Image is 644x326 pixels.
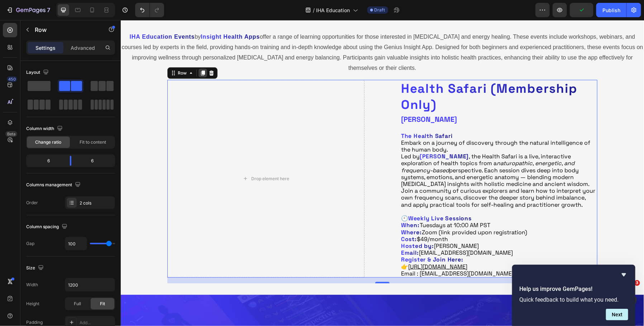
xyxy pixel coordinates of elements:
strong: Weekly Live Sessions [287,195,351,202]
p: Row [35,25,96,34]
p: 7 [47,6,50,14]
span: Fit [100,301,105,307]
h2: [PERSON_NAME] [280,94,477,105]
strong: [PERSON_NAME] [299,133,348,140]
p: 🕙 [280,195,476,202]
div: Column spacing [26,222,69,232]
strong: Email: [280,229,298,236]
p: Quick feedback to build what you need. [519,296,628,303]
div: Size [26,263,45,273]
div: Columns management [26,180,82,190]
button: Publish [596,3,626,17]
span: Fit to content [80,139,106,145]
div: Add... [80,320,113,326]
div: 2 cols [80,200,113,206]
a: Email : [EMAIL_ADDRESS][DOMAIN_NAME] [280,250,393,257]
div: Padding [26,319,43,326]
div: Width [26,282,38,288]
div: Layout [26,68,50,77]
iframe: Design area [121,20,644,326]
div: 6 [28,156,64,166]
button: Next question [606,309,628,320]
div: Undo/Redo [135,3,164,17]
div: 450 [7,76,17,82]
p: Settings [35,44,56,52]
p: Tuesdays at 10:00 AM PST Zoom (link provided upon registration) $49/month [PERSON_NAME] [EMAIL_AD... [280,202,476,250]
a: [URL][DOMAIN_NAME] [287,243,347,250]
div: Beta [5,131,17,137]
strong: Register & Join Here: [280,236,343,243]
strong: Where: [280,208,301,216]
div: Order [26,200,38,206]
h2: Help us improve GemPages! [519,285,628,293]
p: Advanced [71,44,95,52]
button: Hide survey [620,270,628,279]
div: Gap [26,240,34,247]
input: Auto [65,237,87,250]
div: Help us improve GemPages! [519,270,628,320]
span: IHA Education [316,6,350,14]
span: / [313,6,315,14]
i: naturopathic, energetic, and frequency-based [280,139,454,154]
p: Embark on a journey of discovery through the natural intelligence of the human body. Led by , the... [280,119,476,167]
div: Height [26,301,39,307]
span: Draft [375,7,385,13]
strong: Cost: [280,215,296,223]
span: Change ratio [35,139,62,145]
strong: The Health Safari [280,112,332,120]
div: 6 [77,156,114,166]
div: Column width [26,124,64,134]
strong: When: [280,201,299,209]
div: Publish [602,6,620,14]
span: Full [74,301,81,307]
div: Row [56,50,67,56]
h2: Health Safari (Membership Only) [280,60,477,94]
input: Auto [65,278,115,291]
span: 3 [634,280,640,286]
div: Drop element here [130,156,168,162]
strong: Hosted by: [280,222,313,230]
p: Join a community of curious explorers and learn how to interpret your own frequency scans, discov... [280,167,476,188]
button: 7 [3,3,53,17]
